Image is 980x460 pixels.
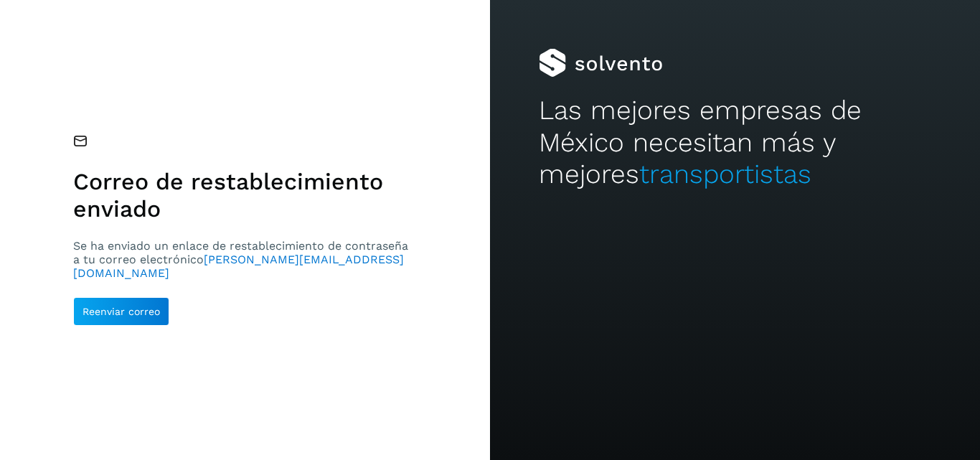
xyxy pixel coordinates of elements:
[83,306,160,316] span: Reenviar correo
[639,159,811,189] span: transportistas
[73,168,414,223] h1: Correo de restablecimiento enviado
[73,297,169,326] button: Reenviar correo
[73,239,414,281] p: Se ha enviado un enlace de restablecimiento de contraseña a tu correo electrónico
[539,95,930,190] h2: Las mejores empresas de México necesitan más y mejores
[73,253,404,280] span: [PERSON_NAME][EMAIL_ADDRESS][DOMAIN_NAME]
